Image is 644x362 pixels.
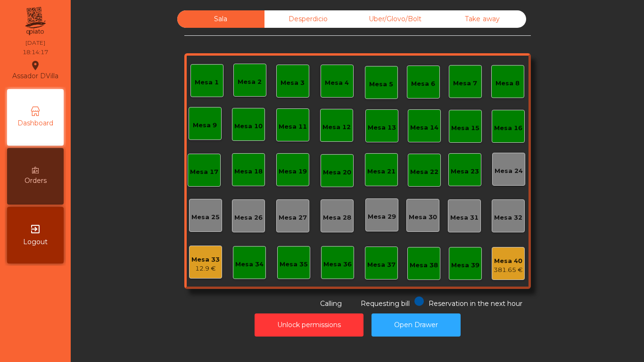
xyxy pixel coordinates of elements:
[367,260,396,270] div: Mesa 37
[361,299,410,308] span: Requesting bill
[23,237,48,247] span: Logout
[191,255,220,264] div: Mesa 33
[234,122,263,131] div: Mesa 10
[177,10,264,28] div: Sala
[494,123,522,133] div: Mesa 16
[264,10,352,28] div: Desperdicio
[439,10,526,28] div: Take away
[30,223,41,235] i: exit_to_app
[322,123,351,132] div: Mesa 12
[325,78,349,88] div: Mesa 4
[279,122,307,132] div: Mesa 11
[281,78,305,88] div: Mesa 3
[193,121,217,130] div: Mesa 9
[323,260,352,269] div: Mesa 36
[234,167,263,176] div: Mesa 18
[280,260,308,269] div: Mesa 35
[320,299,342,308] span: Calling
[410,167,438,177] div: Mesa 22
[12,58,58,82] div: Assador DVilla
[190,167,218,177] div: Mesa 17
[279,213,307,222] div: Mesa 27
[17,118,53,128] span: Dashboard
[372,313,461,337] button: Open Drawer
[410,123,438,132] div: Mesa 14
[24,5,47,38] img: qpiato
[494,256,523,266] div: Mesa 40
[429,299,522,308] span: Reservation in the next hour
[368,212,396,222] div: Mesa 29
[410,261,438,270] div: Mesa 38
[368,123,396,132] div: Mesa 13
[451,123,479,133] div: Mesa 15
[195,78,219,87] div: Mesa 1
[323,168,351,177] div: Mesa 20
[494,265,523,275] div: 381.65 €
[191,264,220,273] div: 12.9 €
[451,167,479,176] div: Mesa 23
[367,167,396,176] div: Mesa 21
[352,10,439,28] div: Uber/Glovo/Bolt
[495,166,523,176] div: Mesa 24
[23,48,48,57] div: 18:14:17
[411,79,435,89] div: Mesa 6
[451,261,479,270] div: Mesa 39
[191,213,220,222] div: Mesa 25
[255,313,363,337] button: Unlock permissions
[238,77,262,87] div: Mesa 2
[495,79,520,88] div: Mesa 8
[494,213,522,222] div: Mesa 32
[453,79,477,88] div: Mesa 7
[234,213,263,222] div: Mesa 26
[450,213,479,222] div: Mesa 31
[369,80,393,89] div: Mesa 5
[25,39,45,47] div: [DATE]
[25,176,47,186] span: Orders
[30,60,41,71] i: location_on
[235,260,264,269] div: Mesa 34
[409,213,437,222] div: Mesa 30
[323,213,351,222] div: Mesa 28
[279,167,307,176] div: Mesa 19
